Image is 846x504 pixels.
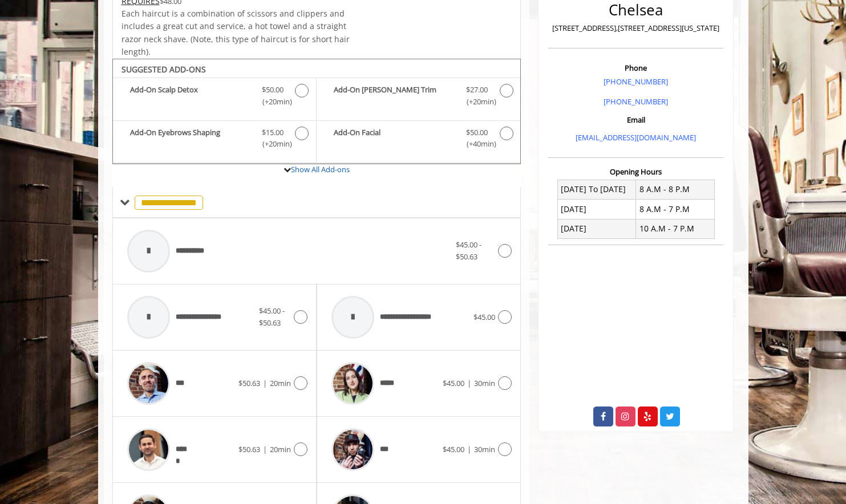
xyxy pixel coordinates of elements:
b: Add-On Facial [334,127,455,151]
span: | [263,444,267,454]
span: $45.00 [443,378,464,388]
td: [DATE] To [DATE] [557,180,636,199]
div: The Made Man Haircut Add-onS [112,59,521,165]
span: | [263,378,267,388]
label: Add-On Scalp Detox [119,84,310,111]
td: 8 A.M - 8 P.M [636,180,715,199]
h2: Chelsea [551,2,720,18]
span: | [467,378,471,388]
h3: Opening Hours [548,168,723,176]
span: $27.00 [466,84,488,96]
span: Each haircut is a combination of scissors and clippers and includes a great cut and service, a ho... [122,8,350,57]
span: $45.00 [443,444,464,454]
h3: Phone [551,64,720,72]
td: [DATE] [557,200,636,219]
label: Add-On Beard Trim [322,84,515,111]
span: $15.00 [262,127,284,139]
span: 20min [270,378,291,388]
a: [PHONE_NUMBER] [604,76,668,87]
span: $45.00 [473,312,495,322]
td: 10 A.M - 7 P.M [636,219,715,238]
span: $50.00 [262,84,284,96]
span: (+20min ) [460,96,493,108]
b: Add-On Scalp Detox [130,84,250,108]
span: $50.00 [466,127,488,139]
label: Add-On Facial [322,127,515,153]
span: (+40min ) [460,138,493,150]
span: 30min [474,444,495,454]
span: 20min [270,444,291,454]
a: Show All Add-ons [291,164,350,174]
span: (+20min ) [256,96,289,108]
span: 30min [474,378,495,388]
span: $45.00 - $50.63 [259,306,285,328]
span: $45.00 - $50.63 [456,239,481,262]
td: [DATE] [557,219,636,238]
p: [STREET_ADDRESS],[STREET_ADDRESS][US_STATE] [551,22,720,34]
b: Add-On [PERSON_NAME] Trim [334,84,455,108]
b: SUGGESTED ADD-ONS [122,64,206,75]
b: Add-On Eyebrows Shaping [130,127,250,151]
a: [PHONE_NUMBER] [604,96,668,107]
h3: Email [551,116,720,124]
span: $50.63 [238,444,260,454]
span: | [467,444,471,454]
td: 8 A.M - 7 P.M [636,200,715,219]
span: (+20min ) [256,138,289,150]
span: $50.63 [238,378,260,388]
label: Add-On Eyebrows Shaping [119,127,310,153]
a: [EMAIL_ADDRESS][DOMAIN_NAME] [576,132,696,143]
